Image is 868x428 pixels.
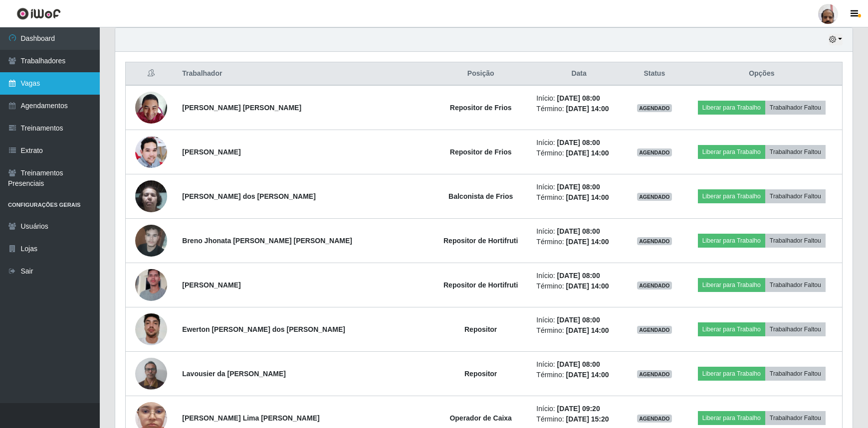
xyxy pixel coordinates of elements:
button: Trabalhador Faltou [765,189,826,203]
button: Trabalhador Faltou [765,411,826,425]
li: Término: [536,370,622,380]
th: Status [628,62,681,86]
li: Término: [536,192,622,203]
strong: Repositor [464,325,497,333]
strong: [PERSON_NAME] [182,281,240,289]
th: Trabalhador [176,62,431,86]
img: CoreUI Logo [16,7,61,20]
time: [DATE] 08:00 [557,227,600,235]
button: Liberar para Trabalho [698,278,765,292]
li: Início: [536,271,622,281]
time: [DATE] 08:00 [557,183,600,191]
time: [DATE] 14:00 [566,193,609,201]
strong: Repositor [464,370,497,378]
li: Término: [536,237,622,247]
strong: Repositor de Hortifruti [443,237,518,245]
button: Trabalhador Faltou [765,322,826,336]
li: Início: [536,359,622,370]
li: Início: [536,93,622,104]
span: AGENDADO [637,193,672,201]
th: Data [530,62,628,86]
time: [DATE] 09:20 [557,405,600,413]
button: Trabalhador Faltou [765,101,826,115]
button: Liberar para Trabalho [698,322,765,336]
button: Liberar para Trabalho [698,367,765,381]
button: Liberar para Trabalho [698,189,765,203]
img: 1740068421088.jpeg [135,257,167,313]
img: 1650455423616.jpeg [135,86,167,129]
li: Término: [536,281,622,291]
time: [DATE] 14:00 [566,282,609,290]
strong: [PERSON_NAME] Lima [PERSON_NAME] [182,414,319,422]
li: Início: [536,404,622,414]
strong: Repositor de Hortifruti [443,281,518,289]
time: [DATE] 08:00 [557,94,600,102]
img: 1657575579568.jpeg [135,175,167,217]
span: AGENDADO [637,415,672,423]
button: Liberar para Trabalho [698,145,765,159]
strong: Balconista de Frios [448,192,513,200]
time: [DATE] 08:00 [557,272,600,280]
time: [DATE] 08:00 [557,360,600,368]
time: [DATE] 08:00 [557,139,600,146]
img: 1744284341350.jpeg [135,136,167,168]
time: [DATE] 15:20 [566,415,609,423]
button: Liberar para Trabalho [698,411,765,425]
strong: [PERSON_NAME] [182,148,240,156]
strong: [PERSON_NAME] dos [PERSON_NAME] [182,192,316,200]
li: Término: [536,414,622,425]
button: Liberar para Trabalho [698,101,765,115]
li: Início: [536,315,622,325]
button: Trabalhador Faltou [765,234,826,248]
strong: Operador de Caixa [449,414,512,422]
button: Trabalhador Faltou [765,278,826,292]
span: AGENDADO [637,104,672,112]
time: [DATE] 14:00 [566,371,609,379]
th: Posição [431,62,530,86]
li: Término: [536,148,622,158]
span: AGENDADO [637,326,672,334]
img: 1717609421755.jpeg [135,219,167,262]
img: 1741968469890.jpeg [135,308,167,350]
strong: Ewerton [PERSON_NAME] dos [PERSON_NAME] [182,325,345,333]
li: Término: [536,104,622,114]
li: Início: [536,138,622,148]
strong: Lavousier da [PERSON_NAME] [182,370,286,378]
time: [DATE] 08:00 [557,316,600,324]
span: AGENDADO [637,237,672,245]
li: Início: [536,182,622,192]
time: [DATE] 14:00 [566,326,609,334]
button: Liberar para Trabalho [698,234,765,248]
time: [DATE] 14:00 [566,238,609,246]
strong: Repositor de Frios [450,104,512,112]
time: [DATE] 14:00 [566,105,609,113]
time: [DATE] 14:00 [566,149,609,157]
strong: Repositor de Frios [450,148,512,156]
button: Trabalhador Faltou [765,367,826,381]
button: Trabalhador Faltou [765,145,826,159]
span: AGENDADO [637,370,672,378]
strong: [PERSON_NAME] [PERSON_NAME] [182,104,301,112]
li: Início: [536,226,622,237]
strong: Breno Jhonata [PERSON_NAME] [PERSON_NAME] [182,237,352,245]
span: AGENDADO [637,148,672,156]
li: Término: [536,325,622,336]
img: 1746326143997.jpeg [135,352,167,395]
th: Opções [681,62,843,86]
span: AGENDADO [637,282,672,289]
